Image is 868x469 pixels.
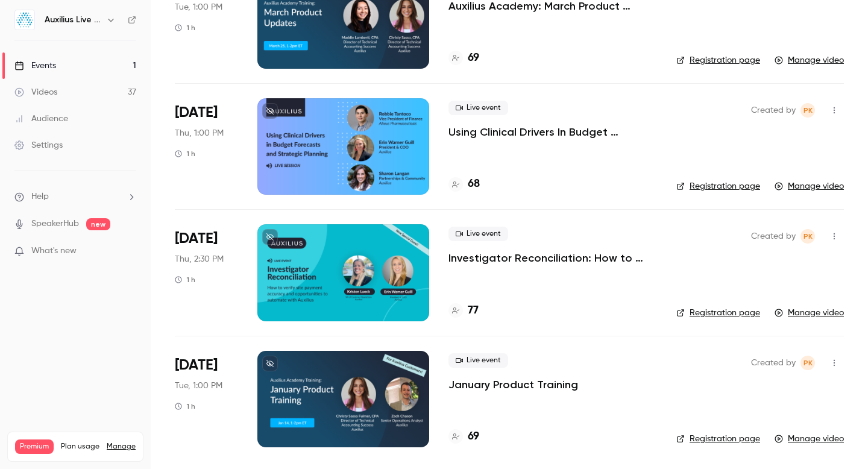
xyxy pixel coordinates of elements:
div: Audience [14,113,68,125]
a: SpeakerHub [31,218,79,230]
li: help-dropdown-opener [14,190,136,203]
h6: Auxilius Live Sessions [45,14,101,26]
h4: 77 [468,303,479,319]
img: Auxilius Live Sessions [15,10,34,30]
span: What's new [31,245,77,257]
a: Registration page [676,54,760,66]
a: Manage video [775,54,844,66]
span: new [86,218,110,230]
h4: 68 [468,176,480,192]
a: Manage video [775,433,844,445]
span: Plan usage [61,442,99,452]
a: 77 [448,303,479,319]
div: 1 h [175,149,195,159]
span: Tue, 1:00 PM [175,380,222,392]
div: 1 h [175,401,195,411]
span: Live event [448,101,508,115]
div: Settings [14,139,63,151]
span: Created by [751,229,796,244]
div: Jan 30 Thu, 2:30 PM (America/New York) [175,224,238,321]
h4: 69 [468,50,479,66]
a: January Product Training [448,377,578,392]
a: 68 [448,176,480,192]
a: Manage [107,442,136,452]
span: Live event [448,227,508,241]
span: PK [804,103,813,118]
span: Tue, 1:00 PM [175,1,222,13]
a: Manage video [775,307,844,319]
span: PK [804,229,813,244]
div: Jan 14 Tue, 1:00 PM (America/New York) [175,351,238,447]
span: Created by [751,103,796,118]
a: Registration page [676,433,760,445]
span: [DATE] [175,229,218,248]
span: [DATE] [175,103,218,122]
a: Using Clinical Drivers In Budget Forecasts and Strategic Planning [448,125,657,139]
span: Peter Kinchley [800,356,815,370]
span: Peter Kinchley [800,229,815,244]
div: 1 h [175,275,195,285]
span: Peter Kinchley [800,103,815,118]
div: Feb 27 Thu, 1:00 PM (America/New York) [175,98,238,195]
a: 69 [448,429,479,445]
a: Manage video [775,180,844,192]
div: Events [14,60,56,72]
span: Help [31,190,49,203]
a: Investigator Reconciliation: How to verify site payment accuracy and opportunities to automate [448,251,657,265]
iframe: Noticeable Trigger [122,246,136,257]
span: [DATE] [175,356,218,375]
span: Premium [15,439,54,454]
span: PK [804,356,813,370]
a: Registration page [676,307,760,319]
a: 69 [448,50,479,66]
span: Live event [448,353,508,368]
span: Created by [751,356,796,370]
div: 1 h [175,23,195,33]
a: Registration page [676,180,760,192]
h4: 69 [468,429,479,445]
div: Videos [14,86,57,98]
span: Thu, 1:00 PM [175,127,224,139]
span: Thu, 2:30 PM [175,253,224,265]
